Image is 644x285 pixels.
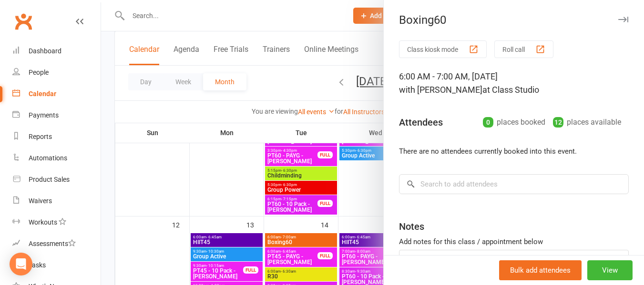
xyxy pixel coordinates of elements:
a: Reports [12,126,101,147]
button: Class kiosk mode [399,40,487,58]
li: There are no attendees currently booked into this event. [399,146,629,157]
a: Payments [12,105,101,126]
div: Add notes for this class / appointment below [399,236,629,247]
a: Workouts [12,212,101,233]
a: People [12,62,101,83]
div: 6:00 AM - 7:00 AM, [DATE] [399,70,629,97]
div: Assessments [29,240,76,247]
div: Attendees [399,116,443,129]
span: at Class Studio [482,85,539,95]
a: Product Sales [12,169,101,190]
div: Calendar [29,90,56,98]
div: Waivers [29,197,52,205]
div: People [29,69,49,76]
div: Product Sales [29,176,70,183]
span: with [PERSON_NAME] [399,85,482,95]
a: Assessments [12,233,101,255]
div: places booked [483,116,545,129]
a: Automations [12,147,101,169]
a: Calendar [12,83,101,105]
a: Waivers [12,190,101,212]
button: Bulk add attendees [499,260,582,280]
div: places available [553,116,621,129]
a: Clubworx [11,10,35,33]
div: Tasks [29,261,46,269]
a: Dashboard [12,40,101,62]
div: Payments [29,111,59,119]
div: Dashboard [29,47,61,55]
div: 12 [553,117,563,128]
button: View [587,260,633,280]
button: Roll call [494,40,553,58]
div: 0 [483,117,493,128]
div: Reports [29,133,52,140]
div: Notes [399,220,424,233]
input: Search to add attendees [399,174,629,194]
div: Boxing60 [384,13,644,27]
div: Open Intercom Messenger [10,253,32,275]
div: Workouts [29,218,57,226]
a: Tasks [12,255,101,276]
div: Automations [29,154,67,162]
